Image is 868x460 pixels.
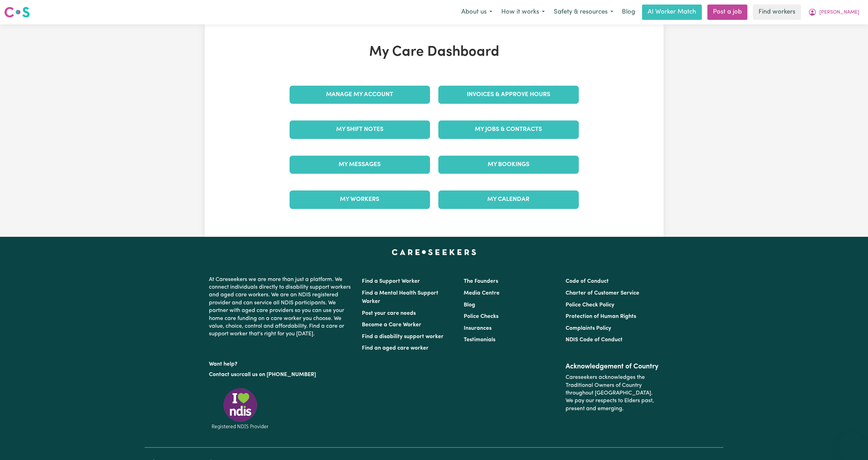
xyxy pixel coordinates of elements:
span: [PERSON_NAME] [819,9,859,16]
a: Police Checks [464,314,498,319]
a: Find workers [753,5,801,20]
img: Careseekers logo [4,6,30,18]
a: My Bookings [438,156,579,174]
a: Careseekers home page [392,249,476,255]
a: Find an aged care worker [362,345,429,351]
a: Post your care needs [362,311,416,316]
a: Careseekers logo [4,4,30,20]
a: Manage My Account [290,86,430,104]
a: Find a Mental Health Support Worker [362,290,438,304]
a: Find a Support Worker [362,279,420,284]
a: The Founders [464,279,498,284]
button: My Account [804,5,864,20]
a: Post a job [707,5,747,20]
a: My Messages [290,156,430,174]
a: Insurances [464,326,492,331]
a: Police Check Policy [566,302,614,308]
button: About us [457,5,497,20]
p: Want help? [209,358,354,368]
a: My Jobs & Contracts [438,120,579,139]
a: Find a disability support worker [362,334,444,340]
a: NDIS Code of Conduct [566,337,623,343]
a: Charter of Customer Service [566,290,639,296]
button: Safety & resources [549,5,618,20]
a: My Shift Notes [290,120,430,139]
a: Become a Care Worker [362,322,421,328]
h1: My Care Dashboard [285,44,583,61]
a: Blog [464,302,475,308]
a: Blog [618,5,639,20]
button: How it works [497,5,549,20]
a: My Calendar [438,190,579,209]
a: Testimonials [464,337,495,343]
a: AI Worker Match [642,5,702,20]
iframe: Button to launch messaging window, conversation in progress [840,432,862,454]
a: Complaints Policy [566,326,611,331]
p: Careseekers acknowledges the Traditional Owners of Country throughout [GEOGRAPHIC_DATA]. We pay o... [566,371,659,415]
a: Protection of Human Rights [566,314,636,319]
p: At Careseekers we are more than just a platform. We connect individuals directly to disability su... [209,273,354,341]
a: My Workers [290,190,430,209]
a: Media Centre [464,290,500,296]
a: Invoices & Approve Hours [438,86,579,104]
p: or [209,368,354,381]
a: Contact us [209,372,236,377]
a: call us on [PHONE_NUMBER] [242,372,316,377]
img: Registered NDIS provider [209,387,271,430]
a: Code of Conduct [566,279,609,284]
h2: Acknowledgement of Country [566,362,659,371]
